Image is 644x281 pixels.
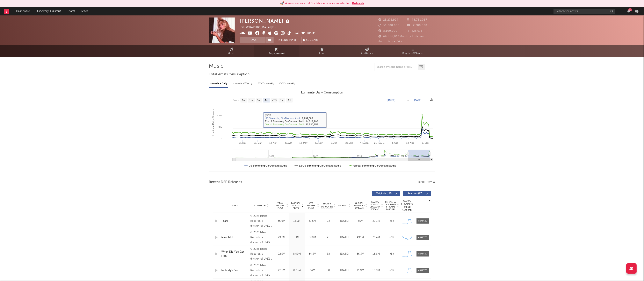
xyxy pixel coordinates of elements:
text: 14. Apr [269,142,276,144]
a: Benchmark [276,37,299,43]
text: 0 [221,137,222,140]
span: 225,076 [407,30,423,32]
a: Tears [222,219,248,223]
div: 29.1M [369,219,383,223]
span: Global Rolling 7D Audio Streams [369,201,381,211]
div: 34M [306,268,319,273]
button: Summary [301,37,321,43]
div: 22.5M [275,252,288,256]
span: Audience [361,51,374,56]
text: → [407,99,409,102]
div: 498M [354,236,367,240]
span: 48,781,067 [407,19,427,21]
div: <5% [385,252,399,256]
span: Released [339,204,348,207]
a: Nobody’s Son [222,268,248,273]
div: 25.4M [369,236,383,240]
text: 12. May [299,142,307,144]
span: Music [228,51,235,56]
div: Luminate - Daily [209,80,228,87]
div: 57.5M [306,219,319,223]
a: Manchild [222,236,248,240]
text: Ex-US Streaming On-Demand Audio [299,164,341,167]
span: Summary [306,39,319,41]
div: 36.3M [354,252,367,256]
div: [DATE] [338,252,352,256]
a: Live [299,45,345,57]
div: 22.1M [275,268,288,273]
div: Name [222,204,248,207]
div: 88 [321,268,336,273]
div: 🚀 A new version of Sodatone is now available. [280,1,350,6]
text: All [288,99,290,102]
span: Originals ( 145 ) [375,192,394,195]
div: 16.8M [369,268,383,273]
div: 92 [321,219,336,223]
div: 16.6M [369,252,383,256]
button: Originals(145) [372,191,400,196]
div: 91 [321,236,336,240]
text: Global Streaming On-Demand Audio [353,164,396,167]
div: <5% [385,219,399,223]
span: Total Artist Consumption [209,72,250,77]
a: Playlists/Charts [390,45,435,57]
button: Features(27) [403,191,431,196]
div: BMAT - Weekly [258,80,275,87]
text: YTD [272,99,276,102]
text: 1m [249,99,253,102]
span: 12,200,000 [407,24,427,27]
span: Jump Score: 74.7 [379,40,403,43]
div: 36.9M [354,268,367,273]
a: Audience [345,45,390,57]
text: 4. Aug [392,142,398,144]
input: Search for artists [553,9,615,14]
a: Charts [64,7,78,15]
span: 8,100,000 [379,30,398,32]
text: 1. Sep [422,142,429,144]
div: <5% [385,236,399,240]
div: [GEOGRAPHIC_DATA] | Pop [240,25,282,30]
a: Discovery Assistant [33,7,64,15]
text: Zoom [233,99,239,102]
div: [DATE] [338,268,352,273]
button: Track [240,37,266,43]
text: 7. [DATE] [360,142,369,144]
span: 36,000,000 [379,24,400,27]
span: Recent DSP Releases [209,180,242,185]
span: Playlists/Charts [402,51,423,56]
span: Copyright [254,204,266,207]
input: Search by song name or URL [375,65,418,69]
div: Global Streaming Trend (Last 60D) [401,199,413,212]
svg: Luminate Daily Consumption [209,89,435,171]
div: 83 [628,8,632,11]
span: 69,866,066 Monthly Listeners [379,35,425,38]
div: 36.6M [275,219,288,223]
span: 7 Day Spotify Plays [275,202,286,209]
button: Refresh [352,1,364,6]
button: 83 [627,10,630,13]
div: Luminate - Weekly [232,80,254,87]
text: 50M [218,126,222,128]
div: © 2025 Island Records, a division of UMG Recordings, Inc. [250,247,273,261]
span: 25,272,924 [379,19,399,21]
a: When Did You Get Hot? [222,250,248,258]
text: Luminate Daily Streams [212,109,215,135]
text: 3m [257,99,260,102]
span: Features ( 27 ) [406,192,425,195]
div: © 2025 Island Records, a division of UMG Recordings, Inc. [250,263,273,278]
text: 31. Mar [254,142,262,144]
a: Dashboard [13,7,33,15]
text: 21. [DATE] [374,142,385,144]
div: 34.3M [306,252,319,256]
text: 26. May [314,142,323,144]
span: Engagement [269,51,285,56]
a: Engagement [254,45,299,57]
text: 9. Jun [331,142,337,144]
text: 1y [280,99,283,102]
div: <5% [385,268,399,273]
button: Export CSV [418,181,435,183]
div: 13.9M [290,219,304,223]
